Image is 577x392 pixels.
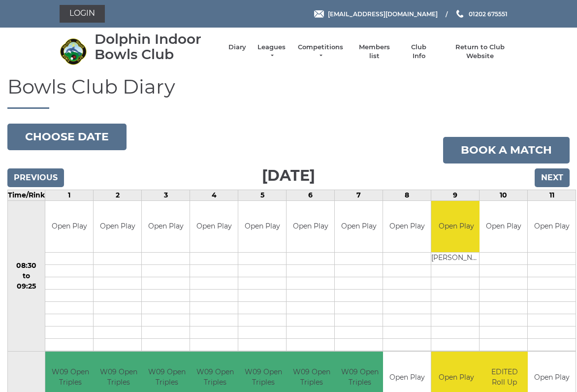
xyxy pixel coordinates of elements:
[95,32,219,62] div: Dolphin Indoor Bowls Club
[142,190,190,200] td: 3
[94,190,142,200] td: 2
[431,190,480,200] td: 9
[353,43,394,61] a: Members list
[383,190,431,200] td: 8
[405,43,433,61] a: Club Info
[60,5,105,23] a: Login
[287,201,334,253] td: Open Play
[7,168,64,187] input: Previous
[60,38,87,65] img: Dolphin Indoor Bowls Club
[480,190,528,200] td: 10
[443,137,570,163] a: Book a match
[431,253,481,265] td: [PERSON_NAME]
[238,201,286,253] td: Open Play
[528,190,576,200] td: 11
[8,200,45,352] td: 08:30 to 09:25
[456,10,463,18] img: Phone us
[335,201,383,253] td: Open Play
[297,43,344,61] a: Competitions
[480,201,527,253] td: Open Play
[287,190,335,200] td: 6
[190,201,238,253] td: Open Play
[314,10,324,18] img: Email
[8,190,45,200] td: Time/Rink
[7,124,127,150] button: Choose date
[238,190,287,200] td: 5
[94,201,141,253] td: Open Play
[383,201,431,253] td: Open Play
[469,10,508,17] span: 01202 675551
[335,190,383,200] td: 7
[528,201,576,253] td: Open Play
[142,201,190,253] td: Open Play
[45,190,94,200] td: 1
[256,43,287,61] a: Leagues
[228,43,246,52] a: Diary
[328,10,438,17] span: [EMAIL_ADDRESS][DOMAIN_NAME]
[535,168,570,187] input: Next
[45,201,93,253] td: Open Play
[190,190,238,200] td: 4
[431,201,481,253] td: Open Play
[314,9,438,19] a: Email [EMAIL_ADDRESS][DOMAIN_NAME]
[443,43,517,61] a: Return to Club Website
[7,76,570,109] h1: Bowls Club Diary
[455,9,508,19] a: Phone us 01202 675551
